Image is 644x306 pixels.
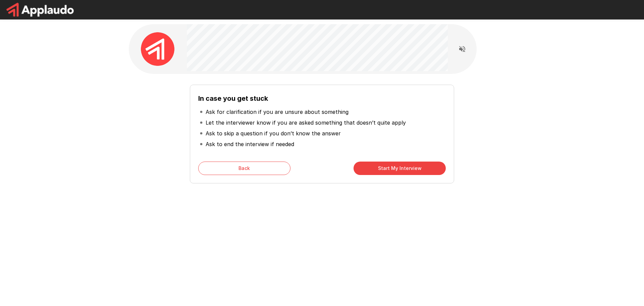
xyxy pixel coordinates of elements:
[198,162,290,175] button: Back
[206,129,341,137] p: Ask to skip a question if you don’t know the answer
[198,94,268,102] b: In case you get stuck
[206,119,406,127] p: Let the interviewer know if you are asked something that doesn’t quite apply
[354,162,446,175] button: Start My Interview
[455,42,469,56] button: Read questions aloud
[141,32,174,66] img: applaudo_avatar.png
[206,140,294,148] p: Ask to end the interview if needed
[206,108,348,116] p: Ask for clarification if you are unsure about something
